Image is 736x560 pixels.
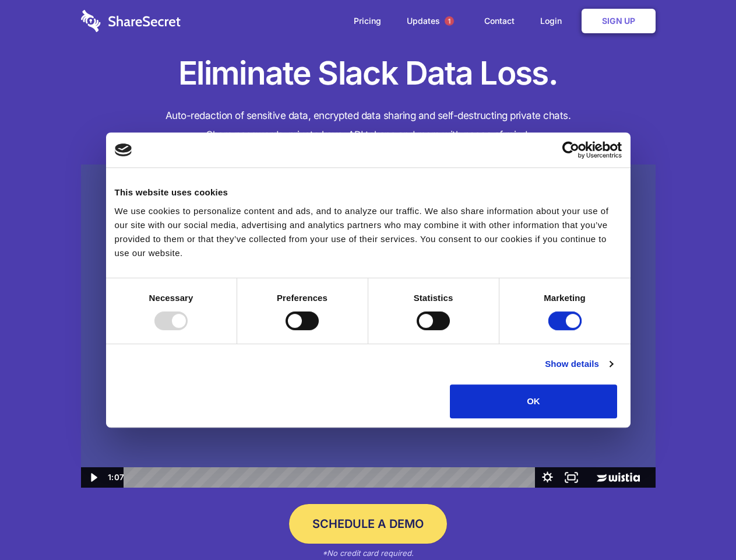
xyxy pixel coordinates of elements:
[520,141,622,159] a: Usercentrics Cookiebot - opens in a new window
[414,293,453,303] strong: Statistics
[81,106,656,145] h4: Auto-redaction of sensitive data, encrypted data sharing and self-destructing private chats. Shar...
[115,143,132,156] img: logo
[450,384,617,418] button: OK
[445,16,454,26] span: 1
[81,467,105,488] button: Play Video
[81,164,656,488] img: Sharesecret
[322,548,414,558] em: *No credit card required.
[544,293,586,303] strong: Marketing
[342,3,393,39] a: Pricing
[678,502,722,546] iframe: Drift Widget Chat Controller
[133,467,530,488] div: Playbar
[81,10,181,32] img: logo-wordmark-white-trans-d4663122ce5f474addd5e946df7df03e33cb6a1c49d2221995e7729f52c070b2.svg
[289,504,447,544] a: Schedule a Demo
[115,185,622,199] div: This website uses cookies
[583,467,655,488] a: Wistia Logo -- Learn More
[529,3,579,39] a: Login
[81,52,656,94] h1: Eliminate Slack Data Loss.
[277,293,327,303] strong: Preferences
[545,357,612,371] a: Show details
[559,467,583,488] button: Fullscreen
[473,3,526,39] a: Contact
[582,9,656,33] a: Sign Up
[149,293,193,303] strong: Necessary
[115,204,622,260] div: We use cookies to personalize content and ads, and to analyze our traffic. We also share informat...
[536,467,559,488] button: Show settings menu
